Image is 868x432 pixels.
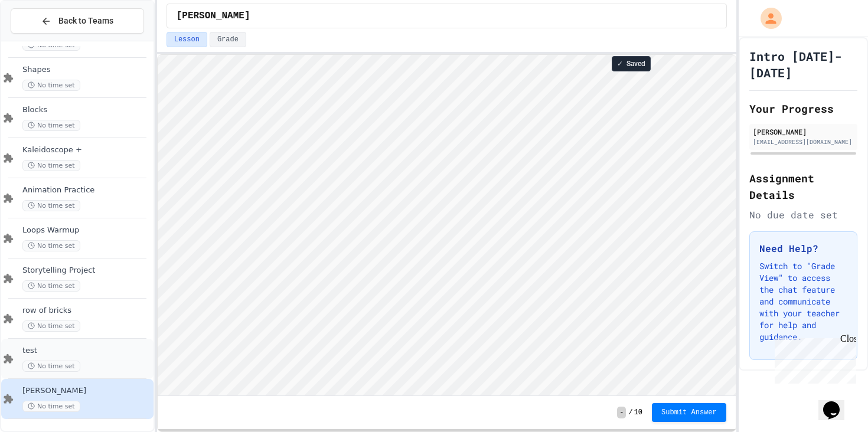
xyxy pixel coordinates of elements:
span: - [617,407,626,418]
div: [PERSON_NAME] [753,126,854,137]
button: Back to Teams [11,8,144,34]
span: No time set [22,120,80,131]
span: Mathy [177,9,250,23]
span: Loops Warmup [22,225,151,235]
iframe: chat widget [770,333,856,384]
span: [PERSON_NAME] [22,386,151,396]
span: Animation Practice [22,185,151,195]
span: / [628,408,632,417]
h2: Assignment Details [749,170,857,203]
span: Blocks [22,105,151,115]
span: Saved [626,59,645,68]
span: ✓ [617,59,623,68]
button: Lesson [167,32,207,47]
p: Switch to "Grade View" to access the chat feature and communicate with your teacher for help and ... [759,260,847,343]
span: test [22,346,151,356]
span: No time set [22,320,80,332]
div: Chat with us now!Close [5,5,81,75]
span: Back to Teams [58,15,113,27]
iframe: Snap! Programming Environment [158,55,736,395]
div: No due date set [749,208,857,222]
span: No time set [22,401,80,412]
span: row of bricks [22,306,151,316]
h1: Intro [DATE]-[DATE] [749,48,857,81]
span: No time set [22,200,80,211]
button: Submit Answer [652,403,726,422]
span: Storytelling Project [22,266,151,276]
span: No time set [22,240,80,251]
span: No time set [22,160,80,171]
h3: Need Help? [759,241,847,256]
span: Shapes [22,65,151,75]
span: No time set [22,361,80,372]
span: No time set [22,280,80,292]
button: Grade [210,32,246,47]
span: Submit Answer [661,408,717,417]
div: My Account [748,5,785,32]
span: Kaleidoscope + [22,145,151,155]
span: 10 [634,408,642,417]
div: [EMAIL_ADDRESS][DOMAIN_NAME] [753,138,854,146]
span: No time set [22,80,80,91]
h2: Your Progress [749,100,857,117]
iframe: chat widget [818,385,856,420]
